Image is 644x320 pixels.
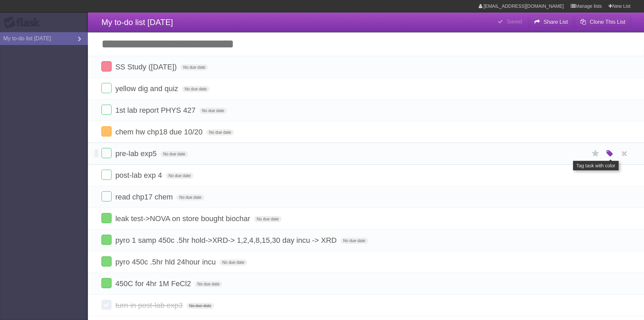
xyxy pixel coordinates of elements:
span: No due date [176,194,204,200]
label: Done [101,191,112,201]
span: 450C for 4hr 1M FeCl2 [115,279,193,288]
span: My to-do list [DATE] [101,18,173,27]
b: Saved [507,19,522,24]
span: read chp17 chem [115,193,174,201]
label: Done [101,300,112,310]
span: turn in post-lab exp3 [115,301,184,310]
label: Done [101,61,112,71]
span: pre-lab exp5 [115,149,158,158]
span: post-lab exp 4 [115,171,164,179]
label: Done [101,256,112,266]
span: No due date [166,173,193,179]
span: chem hw chp18 due 10/20 [115,128,204,136]
button: Clone This List [575,16,630,28]
label: Done [101,235,112,245]
label: Done [101,170,112,180]
span: No due date [187,303,214,309]
label: Done [101,213,112,223]
span: leak test->NOVA on store bought biochar [115,214,252,223]
label: Done [101,278,112,288]
button: Share List [529,16,573,28]
div: Flask [3,17,44,29]
span: SS Study ([DATE]) [115,63,178,71]
b: Share List [544,19,568,25]
span: No due date [206,129,234,135]
span: No due date [161,151,188,157]
label: Done [101,126,112,136]
label: Done [101,148,112,158]
label: Done [101,105,112,115]
label: Star task [589,148,602,159]
span: No due date [254,216,281,222]
span: 1st lab report PHYS 427 [115,106,197,114]
span: No due date [181,64,208,70]
span: No due date [199,108,227,114]
span: No due date [219,259,247,265]
span: No due date [195,281,222,287]
span: No due date [182,86,209,92]
label: Done [101,83,112,93]
span: pyro 450c .5hr hld 24hour incu [115,258,217,266]
span: yellow dig and quiz [115,84,180,93]
b: Clone This List [590,19,625,25]
span: pyro 1 samp 450c .5hr hold->XRD-> 1,2,4,8,15,30 day incu -> XRD [115,236,338,244]
span: No due date [340,238,368,244]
